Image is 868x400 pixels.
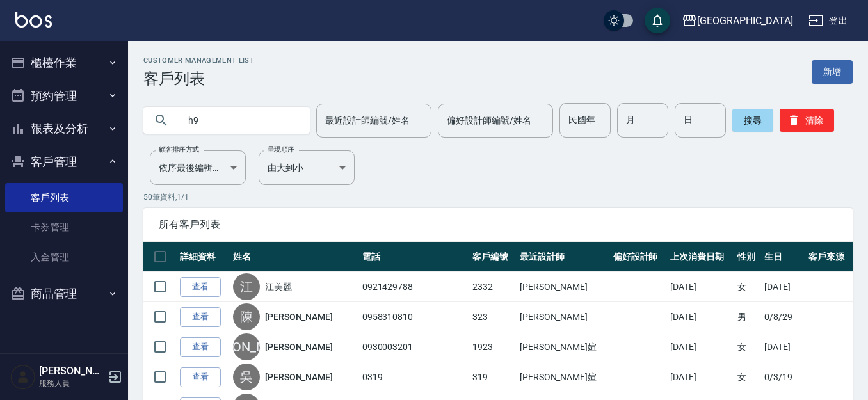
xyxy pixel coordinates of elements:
[734,272,761,302] td: 女
[677,8,798,34] button: [GEOGRAPHIC_DATA]
[517,362,610,392] td: [PERSON_NAME]媗
[667,332,734,362] td: [DATE]
[177,242,230,272] th: 詳細資料
[359,242,470,272] th: 電話
[268,145,294,154] label: 呈現順序
[5,183,123,212] a: 客戶列表
[517,302,610,332] td: [PERSON_NAME]
[469,362,517,392] td: 319
[265,310,333,323] a: [PERSON_NAME]
[259,150,355,185] div: 由大到小
[645,8,670,33] button: save
[469,332,517,362] td: 1923
[143,56,254,65] h2: Customer Management List
[359,362,470,392] td: 0319
[761,302,805,332] td: 0/8/29
[5,243,123,272] a: 入金管理
[233,333,260,360] div: [PERSON_NAME]
[667,272,734,302] td: [DATE]
[469,272,517,302] td: 2332
[233,364,260,390] div: 吳
[180,367,221,387] a: 查看
[159,145,199,154] label: 顧客排序方式
[180,277,221,297] a: 查看
[143,191,853,203] p: 50 筆資料, 1 / 1
[230,242,359,272] th: 姓名
[667,362,734,392] td: [DATE]
[359,332,470,362] td: 0930003201
[803,9,853,33] button: 登出
[39,365,104,378] h5: [PERSON_NAME]
[761,272,805,302] td: [DATE]
[5,112,123,145] button: 報表及分析
[180,337,221,357] a: 查看
[734,332,761,362] td: 女
[697,13,793,29] div: [GEOGRAPHIC_DATA]
[734,242,761,272] th: 性別
[143,70,254,88] h3: 客戶列表
[5,145,123,179] button: 客戶管理
[732,109,773,132] button: 搜尋
[150,150,246,185] div: 依序最後編輯時間
[5,79,123,113] button: 預約管理
[610,242,667,272] th: 偏好設計師
[517,242,610,272] th: 最近設計師
[517,332,610,362] td: [PERSON_NAME]媗
[812,60,853,84] a: 新增
[469,242,517,272] th: 客戶編號
[667,242,734,272] th: 上次消費日期
[734,362,761,392] td: 女
[359,272,470,302] td: 0921429788
[233,303,260,330] div: 陳
[5,46,123,79] button: 櫃檯作業
[667,302,734,332] td: [DATE]
[180,307,221,327] a: 查看
[265,371,333,383] a: [PERSON_NAME]
[780,109,834,132] button: 清除
[5,277,123,310] button: 商品管理
[469,302,517,332] td: 323
[734,302,761,332] td: 男
[761,362,805,392] td: 0/3/19
[517,272,610,302] td: [PERSON_NAME]
[805,242,853,272] th: 客戶來源
[5,212,123,242] a: 卡券管理
[39,378,104,389] p: 服務人員
[179,103,300,138] input: 搜尋關鍵字
[233,273,260,300] div: 江
[159,218,837,231] span: 所有客戶列表
[15,12,52,28] img: Logo
[265,340,333,353] a: [PERSON_NAME]
[761,332,805,362] td: [DATE]
[761,242,805,272] th: 生日
[10,364,36,390] img: Person
[359,302,470,332] td: 0958310810
[265,280,292,293] a: 江美麗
